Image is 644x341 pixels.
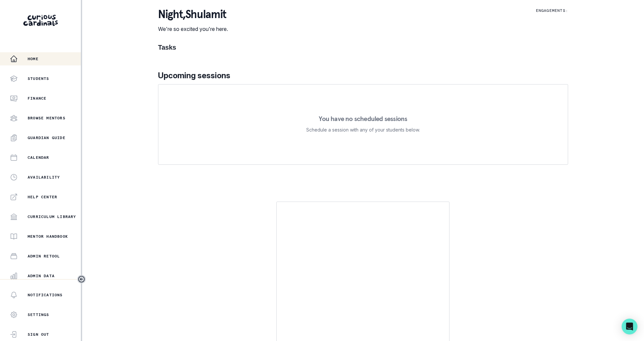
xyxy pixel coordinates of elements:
p: Admin Data [28,273,55,279]
p: Notifications [28,292,63,298]
p: Settings [28,312,49,317]
p: Sign Out [28,332,49,337]
button: Toggle sidebar [77,275,86,283]
img: Curious Cardinals Logo [23,15,58,26]
h1: Tasks [158,43,568,51]
p: Calendar [28,155,49,160]
p: Browse Mentors [28,115,65,121]
p: You have no scheduled sessions [319,115,407,122]
p: Upcoming sessions [158,70,568,82]
p: Curriculum Library [28,214,76,219]
p: Mentor Handbook [28,234,68,239]
p: Guardian Guide [28,135,65,140]
p: Home [28,56,38,61]
p: Schedule a session with any of your students below. [306,126,420,134]
p: Availability [28,175,60,180]
p: We're so excited you're here. [158,25,228,33]
p: Students [28,76,49,81]
p: Engagements: [536,8,568,13]
p: Finance [28,96,46,101]
div: Open Intercom Messenger [622,319,637,334]
p: Help Center [28,194,57,200]
p: night , Shulamit [158,8,228,21]
p: Admin Retool [28,254,60,259]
